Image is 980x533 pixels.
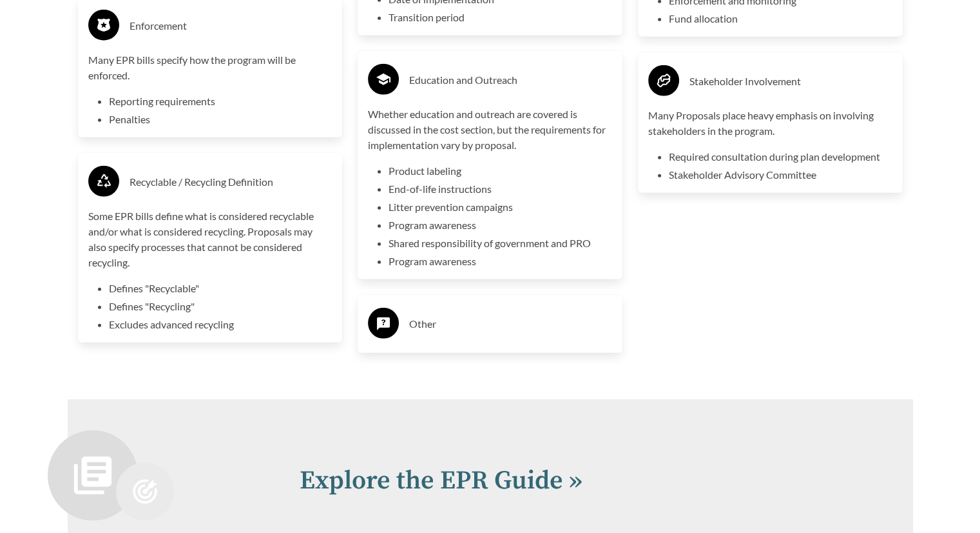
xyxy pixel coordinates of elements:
p: Some EPR bills define what is considered recyclable and/or what is considered recycling. Proposal... [88,208,332,270]
a: Explore the EPR Guide » [300,465,582,497]
h3: Education and Outreach [409,70,612,90]
li: Excludes advanced recycling [109,317,332,332]
p: Many Proposals place heavy emphasis on involving stakeholders in the program. [648,108,892,139]
li: Program awareness [389,217,612,233]
li: Litter prevention campaigns [389,199,612,215]
p: Many EPR bills specify how the program will be enforced. [88,52,332,83]
h3: Stakeholder Involvement [689,71,892,92]
li: Program awareness [389,254,612,269]
li: Reporting requirements [109,94,332,109]
li: Penalties [109,112,332,127]
h3: Other [409,314,612,334]
h3: Enforcement [130,15,332,36]
li: Product labeling [389,163,612,179]
li: Defines "Recyclable" [109,281,332,296]
h3: Recyclable / Recycling Definition [130,172,332,192]
li: Transition period [389,10,612,25]
li: Defines "Recycling" [109,299,332,314]
li: End-of-life instructions [389,181,612,197]
li: Fund allocation [669,11,892,26]
p: Whether education and outreach are covered is discussed in the cost section, but the requirements... [368,106,612,153]
li: Shared responsibility of government and PRO [389,236,612,251]
li: Stakeholder Advisory Committee [669,167,892,183]
li: Required consultation during plan development [669,149,892,165]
